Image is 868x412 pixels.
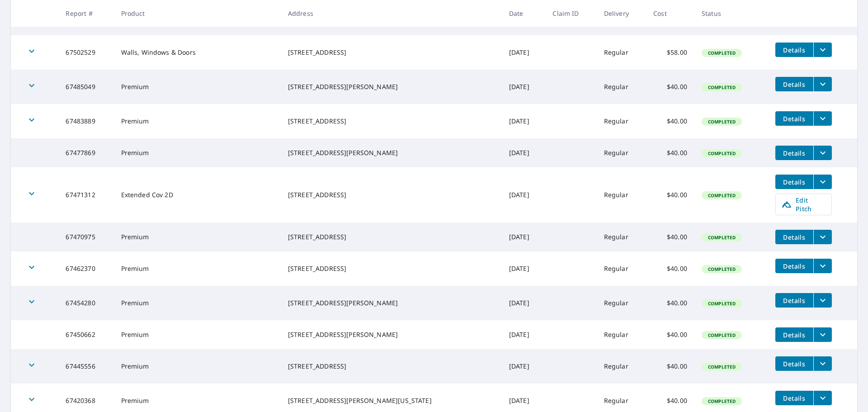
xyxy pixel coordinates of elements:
[114,251,281,286] td: Premium
[813,111,832,126] button: filesDropdownBtn-67483889
[775,194,832,215] a: Edit Pitch
[646,138,694,167] td: $40.00
[597,167,646,223] td: Regular
[813,327,832,342] button: filesDropdownBtn-67450662
[58,167,113,223] td: 67471312
[703,398,741,404] span: Completed
[502,286,546,320] td: [DATE]
[775,175,813,189] button: detailsBtn-67471312
[502,138,546,167] td: [DATE]
[646,35,694,70] td: $58.00
[775,356,813,371] button: detailsBtn-67445556
[781,196,826,213] span: Edit Pitch
[775,391,813,405] button: detailsBtn-67420368
[288,362,495,371] div: [STREET_ADDRESS]
[781,80,808,89] span: Details
[781,331,808,339] span: Details
[813,43,832,57] button: filesDropdownBtn-67502529
[775,77,813,91] button: detailsBtn-67485049
[703,84,741,90] span: Completed
[813,175,832,189] button: filesDropdownBtn-67471312
[288,264,495,273] div: [STREET_ADDRESS]
[597,70,646,104] td: Regular
[597,320,646,349] td: Regular
[703,192,741,199] span: Completed
[597,104,646,138] td: Regular
[781,233,808,242] span: Details
[813,391,832,405] button: filesDropdownBtn-67420368
[703,234,741,241] span: Completed
[58,251,113,286] td: 67462370
[502,349,546,384] td: [DATE]
[781,262,808,270] span: Details
[597,35,646,70] td: Regular
[58,349,113,384] td: 67445556
[114,286,281,320] td: Premium
[703,150,741,156] span: Completed
[703,300,741,307] span: Completed
[58,223,113,251] td: 67470975
[781,394,808,403] span: Details
[114,104,281,138] td: Premium
[646,349,694,384] td: $40.00
[646,70,694,104] td: $40.00
[502,320,546,349] td: [DATE]
[288,148,495,157] div: [STREET_ADDRESS][PERSON_NAME]
[288,232,495,242] div: [STREET_ADDRESS]
[813,259,832,273] button: filesDropdownBtn-67462370
[597,223,646,251] td: Regular
[813,77,832,91] button: filesDropdownBtn-67485049
[597,349,646,384] td: Regular
[781,360,808,368] span: Details
[597,138,646,167] td: Regular
[597,251,646,286] td: Regular
[813,293,832,308] button: filesDropdownBtn-67454280
[703,118,741,125] span: Completed
[58,286,113,320] td: 67454280
[58,320,113,349] td: 67450662
[646,167,694,223] td: $40.00
[813,356,832,371] button: filesDropdownBtn-67445556
[288,48,495,57] div: [STREET_ADDRESS]
[114,223,281,251] td: Premium
[502,167,546,223] td: [DATE]
[502,251,546,286] td: [DATE]
[775,146,813,160] button: detailsBtn-67477869
[114,320,281,349] td: Premium
[114,167,281,223] td: Extended Cov 2D
[703,332,741,338] span: Completed
[781,149,808,157] span: Details
[58,138,113,167] td: 67477869
[58,70,113,104] td: 67485049
[781,178,808,186] span: Details
[775,293,813,308] button: detailsBtn-67454280
[58,104,113,138] td: 67483889
[813,230,832,244] button: filesDropdownBtn-67470975
[775,111,813,126] button: detailsBtn-67483889
[775,259,813,273] button: detailsBtn-67462370
[813,146,832,160] button: filesDropdownBtn-67477869
[288,190,495,199] div: [STREET_ADDRESS]
[703,266,741,272] span: Completed
[288,117,495,126] div: [STREET_ADDRESS]
[775,43,813,57] button: detailsBtn-67502529
[502,104,546,138] td: [DATE]
[781,114,808,123] span: Details
[703,364,741,370] span: Completed
[288,396,495,405] div: [STREET_ADDRESS][PERSON_NAME][US_STATE]
[646,104,694,138] td: $40.00
[502,223,546,251] td: [DATE]
[114,349,281,384] td: Premium
[114,35,281,70] td: Walls, Windows & Doors
[502,70,546,104] td: [DATE]
[646,251,694,286] td: $40.00
[288,82,495,91] div: [STREET_ADDRESS][PERSON_NAME]
[781,296,808,305] span: Details
[114,138,281,167] td: Premium
[646,223,694,251] td: $40.00
[781,46,808,54] span: Details
[502,35,546,70] td: [DATE]
[646,286,694,320] td: $40.00
[58,35,113,70] td: 67502529
[703,50,741,56] span: Completed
